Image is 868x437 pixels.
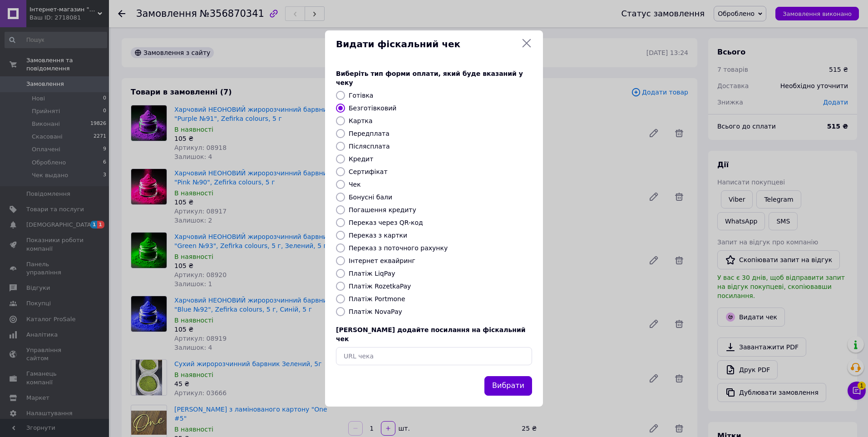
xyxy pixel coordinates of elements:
input: URL чека [336,347,532,365]
label: Сертифікат [349,168,388,175]
label: Інтернет еквайринг [349,257,415,264]
label: Картка [349,117,373,124]
button: Вибрати [484,376,532,396]
label: Бонусні бали [349,194,392,201]
span: [PERSON_NAME] додайте посилання на фіскальний чек [336,326,526,343]
span: Виберіть тип форми оплати, який буде вказаний у чеку [336,70,523,86]
label: Переказ через QR-код [349,219,423,226]
label: Безготівковий [349,104,396,112]
label: Платіж LiqPay [349,270,395,277]
label: Передплата [349,130,390,137]
label: Погашення кредиту [349,206,416,214]
label: Чек [349,181,361,188]
label: Платіж Portmone [349,295,405,303]
label: Переказ з картки [349,232,407,239]
label: Кредит [349,155,373,163]
label: Переказ з поточного рахунку [349,244,448,252]
span: Видати фіскальний чек [336,38,518,51]
label: Післясплата [349,143,390,150]
label: Платіж RozetkaPay [349,283,411,290]
label: Готівка [349,92,373,99]
label: Платіж NovaPay [349,308,402,315]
